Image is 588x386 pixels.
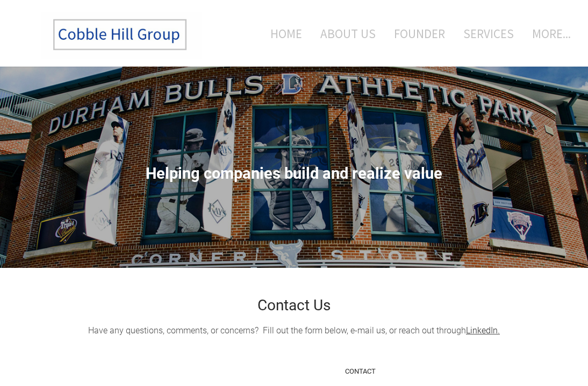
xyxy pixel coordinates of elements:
font: CONTACT [345,367,376,375]
a: Home [254,11,310,56]
img: The Cobble Hill Group LLC [41,11,202,59]
span: ​Helping companies build and realize value [146,164,442,183]
div: Have any questions, comments, or concerns? Fill out the form below, e-mail us, or reach out through [36,324,552,337]
a: About Us [312,11,384,56]
a: more... [524,11,571,56]
a: Founder [386,11,453,56]
a: LinkedIn [466,325,498,336]
u: . [466,325,500,336]
h2: Contact Us [36,298,552,313]
a: Services [455,11,522,56]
